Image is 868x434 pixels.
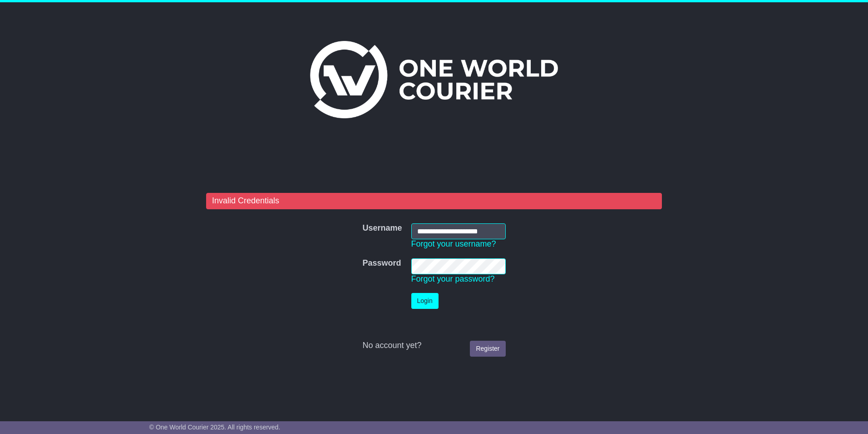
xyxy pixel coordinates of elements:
[411,239,496,248] a: Forgot your username?
[470,341,505,357] a: Register
[149,424,281,431] span: © One World Courier 2025. All rights reserved.
[206,193,662,209] div: Invalid Credentials
[362,258,401,268] label: Password
[411,274,495,283] a: Forgot your password?
[362,341,505,351] div: No account yet?
[362,223,402,233] label: Username
[411,293,439,309] button: Login
[310,41,558,118] img: One World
